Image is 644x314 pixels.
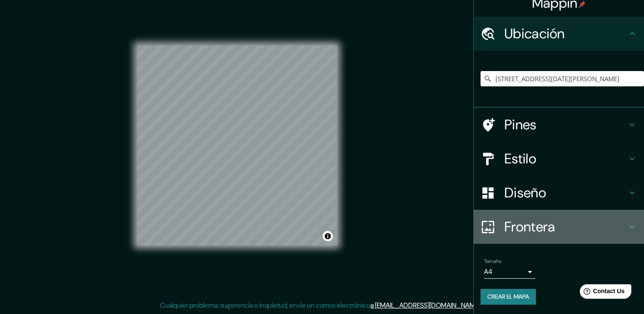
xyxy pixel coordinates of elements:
p: Cualquier problema, sugerencia o inquietud, envíe un correo electrónico . [160,300,481,311]
div: Pines [474,108,644,142]
h4: Diseño [504,184,627,201]
iframe: Help widget launcher [568,281,635,305]
div: A4 [484,265,535,279]
h4: Pines [504,116,627,133]
h4: Ubicación [504,25,627,42]
canvas: Mapa [137,46,337,245]
div: Diseño [474,176,644,210]
button: Alternar atribución [323,231,333,241]
h4: Estilo [504,150,627,167]
div: Frontera [474,210,644,244]
div: Ubicación [474,17,644,51]
input: Elige tu ciudad o área [481,71,644,86]
font: Crear el mapa [487,291,529,302]
h4: Frontera [504,218,627,235]
label: Tamaño [484,258,501,265]
div: Estilo [474,142,644,176]
a: a [EMAIL_ADDRESS][DOMAIN_NAME] [370,301,480,310]
button: Crear el mapa [481,289,536,305]
img: pin-icon.png [579,1,586,8]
